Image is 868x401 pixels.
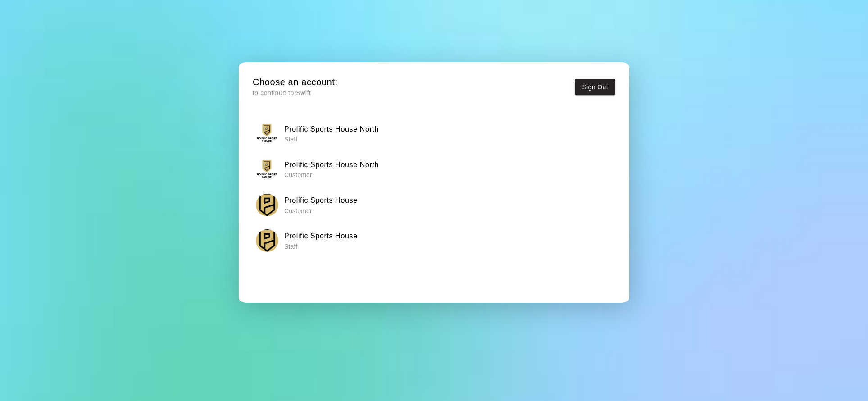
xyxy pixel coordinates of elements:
img: Prolific Sports House North [256,158,278,181]
button: Prolific Sports HouseProlific Sports House Customer [253,191,615,219]
button: Prolific Sports HouseProlific Sports House Staff [253,227,615,255]
button: Prolific Sports House NorthProlific Sports House North Customer [253,155,615,183]
button: Sign Out [575,79,615,96]
p: to continue to Swift [253,88,338,98]
h5: Choose an account: [253,76,338,88]
p: Staff [284,242,358,251]
h6: Prolific Sports House [284,195,358,206]
p: Customer [284,170,379,179]
p: Customer [284,206,358,215]
img: Prolific Sports House North [256,122,278,145]
button: Prolific Sports House NorthProlific Sports House North Staff [253,119,615,148]
h6: Prolific Sports House North [284,159,379,171]
h6: Prolific Sports House North [284,123,379,135]
img: Prolific Sports House [256,229,278,252]
h6: Prolific Sports House [284,230,358,242]
img: Prolific Sports House [256,194,278,216]
p: Staff [284,135,379,144]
